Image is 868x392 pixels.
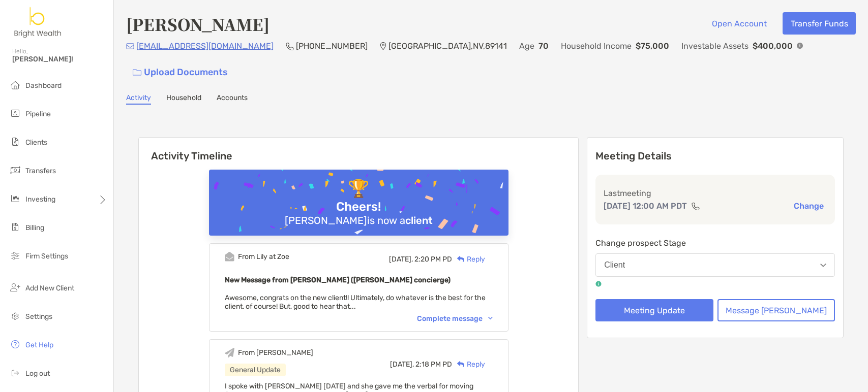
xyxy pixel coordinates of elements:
img: Reply icon [457,256,465,263]
h6: Activity Timeline [139,138,578,162]
img: transfers icon [9,164,21,176]
img: Phone Icon [286,42,294,50]
div: From [PERSON_NAME] [238,348,313,357]
p: Last meeting [604,187,827,200]
div: Client [604,260,625,270]
p: 70 [538,40,549,52]
p: [DATE] 12:00 AM PDT [604,200,687,212]
img: billing icon [9,221,21,233]
img: logout icon [9,367,21,379]
span: Get Help [25,341,53,349]
img: communication type [691,202,700,210]
img: dashboard icon [9,79,21,91]
div: Cheers! [332,200,385,214]
span: Transfers [25,167,56,175]
button: Message [PERSON_NAME] [717,299,835,321]
p: $75,000 [636,40,669,52]
img: settings icon [9,310,21,322]
button: Transfer Funds [783,12,856,35]
img: investing icon [9,192,21,205]
div: Reply [452,359,485,370]
img: Event icon [225,348,234,357]
h4: [PERSON_NAME] [126,12,270,36]
span: Settings [25,312,52,321]
img: Zoe Logo [12,4,64,41]
span: Clients [25,138,47,147]
button: Client [595,253,835,277]
span: Log out [25,369,50,378]
div: 🏆 [344,179,373,200]
img: firm-settings icon [9,249,21,262]
img: add_new_client icon [9,281,21,293]
img: Email Icon [126,43,134,49]
p: Household Income [561,40,632,52]
p: Age [519,40,534,52]
span: Firm Settings [25,252,68,260]
a: Upload Documents [126,61,234,83]
img: Location Icon [380,42,386,50]
p: [PHONE_NUMBER] [296,40,368,52]
p: $400,000 [753,40,793,52]
img: Event icon [225,252,234,262]
button: Open Account [704,12,774,35]
button: Meeting Update [595,299,713,321]
div: Complete message [417,314,493,323]
span: Pipeline [25,110,51,118]
p: Investable Assets [681,40,749,52]
img: Open dropdown arrow [820,264,826,267]
img: button icon [133,69,141,76]
span: Awesome, congrats on the new client!! Ultimately, do whatever is the best for the client, of cour... [225,293,486,311]
img: Info Icon [797,43,803,49]
img: Chevron icon [488,317,493,320]
img: Reply icon [457,361,465,368]
span: Investing [25,195,55,204]
div: [PERSON_NAME] is now a [281,214,437,226]
span: Dashboard [25,81,62,90]
div: Reply [452,254,485,265]
a: Household [166,93,201,105]
b: client [405,214,433,226]
span: 2:18 PM PD [415,360,452,369]
img: get-help icon [9,338,21,350]
span: [DATE], [389,255,413,264]
span: Billing [25,223,44,232]
p: [EMAIL_ADDRESS][DOMAIN_NAME] [136,40,274,52]
p: Change prospect Stage [595,237,835,249]
b: New Message from [PERSON_NAME] ([PERSON_NAME] concierge) [225,276,451,284]
span: [DATE], [390,360,414,369]
p: [GEOGRAPHIC_DATA] , NV , 89141 [388,40,507,52]
p: Meeting Details [595,150,835,162]
img: clients icon [9,136,21,148]
span: [PERSON_NAME]! [12,55,107,63]
a: Activity [126,93,151,105]
a: Accounts [217,93,248,105]
div: From Lily at Zoe [238,252,289,261]
img: tooltip [595,281,602,287]
span: 2:20 PM PD [414,255,452,264]
img: Confetti [209,170,508,257]
span: Add New Client [25,284,74,292]
img: pipeline icon [9,107,21,119]
button: Change [791,201,827,211]
div: General Update [225,364,286,376]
